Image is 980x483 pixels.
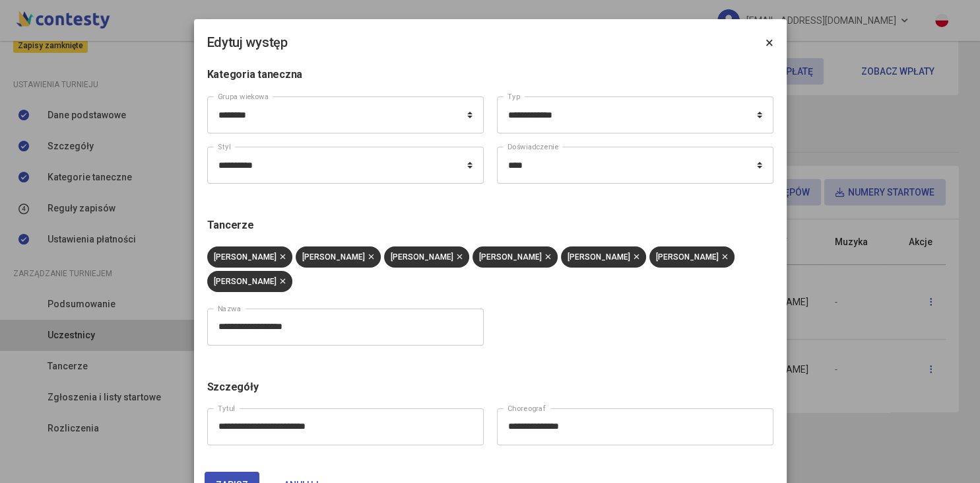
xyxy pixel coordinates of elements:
[207,219,254,231] span: Tancerze
[473,246,558,268] div: [PERSON_NAME]
[207,271,292,292] div: [PERSON_NAME]
[561,246,646,268] div: [PERSON_NAME]
[384,246,469,268] div: [PERSON_NAME]
[207,68,303,81] span: Kategoria taneczna
[766,34,773,51] span: ×
[649,246,735,268] div: [PERSON_NAME]
[207,32,288,53] h4: Edytuj występ
[207,381,259,393] span: Szczegóły
[207,246,292,268] div: [PERSON_NAME]
[752,19,787,66] button: Close
[296,246,381,268] div: [PERSON_NAME]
